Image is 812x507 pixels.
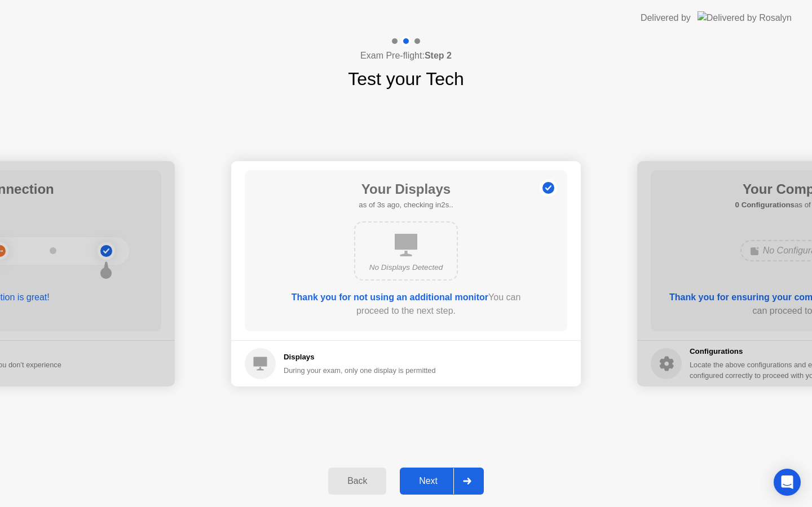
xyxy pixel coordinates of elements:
[332,476,383,486] div: Back
[277,291,535,318] div: You can proceed to the next step.
[360,49,452,63] h4: Exam Pre-flight:
[348,65,464,92] h1: Test your Tech
[284,365,436,376] div: During your exam, only one display is permitted
[403,476,453,486] div: Next
[359,179,453,199] h1: Your Displays
[698,11,792,24] img: Delivered by Rosalyn
[284,352,436,363] h5: Displays
[292,292,488,302] b: Thank you for not using an additional monitor
[364,262,448,273] div: No Displays Detected
[400,468,484,495] button: Next
[425,51,452,60] b: Step 2
[641,11,691,25] div: Delivered by
[359,199,453,211] h5: as of 3s ago, checking in2s..
[774,469,801,496] div: Open Intercom Messenger
[328,468,386,495] button: Back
